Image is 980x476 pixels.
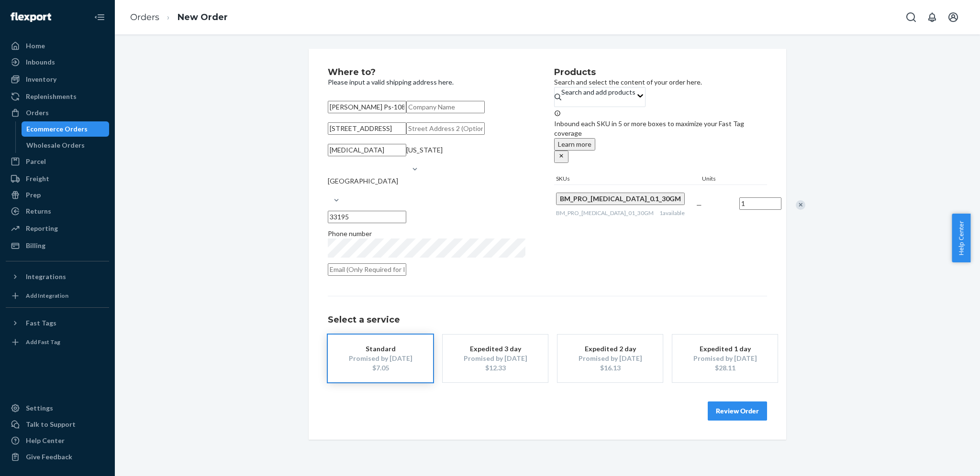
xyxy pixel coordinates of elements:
[406,145,443,155] div: [US_STATE]
[22,138,110,153] a: Wholesale Orders
[687,363,763,373] div: $28.11
[26,41,45,51] div: Home
[26,292,68,300] div: Add Integration
[572,344,648,354] div: Expedited 2 day
[923,8,942,27] button: Open notifications
[26,124,88,134] div: Ecommerce Orders
[26,141,85,150] div: Wholesale Orders
[26,403,53,413] div: Settings
[328,186,329,195] input: [GEOGRAPHIC_DATA]
[554,174,700,184] div: SKUs
[952,214,970,262] button: Help Center
[328,211,406,223] input: ZIP Code
[902,8,921,27] button: Open Search Box
[26,157,46,166] div: Parcel
[554,151,568,163] button: close
[659,209,685,216] span: 1 available
[328,144,406,156] input: City
[457,344,534,354] div: Expedited 3 day
[26,420,76,429] div: Talk to Support
[328,263,406,276] input: Email (Only Required for International)
[6,315,109,331] button: Fast Tags
[6,449,109,465] button: Give Feedback
[796,200,805,210] div: Remove Item
[696,201,702,209] span: —
[554,77,767,87] p: Search and select the content of your order here.
[443,335,548,382] button: Expedited 3 dayPromised by [DATE]$12.33
[572,363,648,373] div: $16.13
[6,105,109,120] a: Orders
[26,338,60,346] div: Add Fast Tag
[26,108,49,118] div: Orders
[6,54,109,70] a: Inbounds
[6,417,109,432] a: Talk to Support
[26,206,51,216] div: Returns
[130,12,159,22] a: Orders
[739,197,781,210] input: Quantity
[26,75,56,84] div: Inventory
[6,335,109,350] a: Add Fast Tag
[406,122,485,135] input: Street Address 2 (Optional)
[6,288,109,303] a: Add Integration
[457,363,534,373] div: $12.33
[26,57,55,67] div: Inbounds
[554,109,767,163] div: Inbound each SKU in 5 or more boxes to maximize your Fast Tag coverage
[122,3,235,32] ol: breadcrumbs
[406,155,407,164] input: [US_STATE]
[26,241,45,250] div: Billing
[557,335,663,382] button: Expedited 2 dayPromised by [DATE]$16.13
[6,72,109,87] a: Inventory
[11,12,51,22] img: Flexport logo
[944,8,963,27] button: Open account menu
[328,122,406,135] input: Street Address
[328,101,406,113] input: First & Last Name
[26,318,56,328] div: Fast Tags
[26,92,77,101] div: Replenishments
[6,238,109,253] a: Billing
[554,138,595,151] button: Learn more
[572,354,648,363] div: Promised by [DATE]
[328,335,433,382] button: StandardPromised by [DATE]$7.05
[342,354,419,363] div: Promised by [DATE]
[6,221,109,236] a: Reporting
[6,187,109,203] a: Prep
[328,315,767,325] h1: Select a service
[687,354,763,363] div: Promised by [DATE]
[556,209,654,216] span: BM_PRO_[MEDICAL_DATA]_01_30GM
[178,12,228,22] a: New Order
[6,204,109,219] a: Returns
[328,68,525,77] h2: Where to?
[328,176,398,186] div: [GEOGRAPHIC_DATA]
[6,269,109,284] button: Integrations
[26,272,66,281] div: Integrations
[556,193,685,205] button: BM_PRO_[MEDICAL_DATA]_0.1_30GM
[22,121,110,137] a: Ecommerce Orders
[328,77,525,87] p: Please input a valid shipping address here.
[687,344,763,354] div: Expedited 1 day
[6,154,109,169] a: Parcel
[26,174,49,184] div: Freight
[26,190,41,200] div: Prep
[6,433,109,448] a: Help Center
[700,174,743,184] div: Units
[90,8,109,27] button: Close Navigation
[26,452,72,462] div: Give Feedback
[6,89,109,104] a: Replenishments
[6,171,109,186] a: Freight
[6,400,109,416] a: Settings
[26,436,65,445] div: Help Center
[6,38,109,54] a: Home
[26,224,58,233] div: Reporting
[561,87,635,97] div: Search and add products
[672,335,778,382] button: Expedited 1 dayPromised by [DATE]$28.11
[560,195,681,203] span: BM_PRO_[MEDICAL_DATA]_0.1_30GM
[342,363,419,373] div: $7.05
[342,344,419,354] div: Standard
[554,68,767,77] h2: Products
[457,354,534,363] div: Promised by [DATE]
[406,101,485,113] input: Company Name
[328,229,372,238] span: Phone number
[708,401,767,421] button: Review Order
